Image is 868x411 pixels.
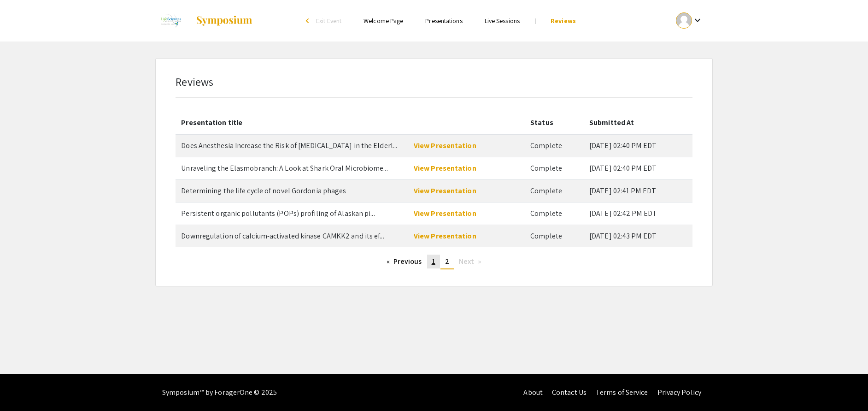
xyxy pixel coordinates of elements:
td: [DATE] 02:42 PM EDT [584,202,692,225]
span: Determining the life cycle of novel Gordonia phages [181,186,346,196]
a: Contact Us [552,387,586,397]
span: Persistent organic pollutants (POPs) profiling of Alaskan pink salmon [181,208,375,218]
a: Live Sessions [485,17,520,25]
a: View Presentation [414,208,476,218]
td: Complete [525,157,584,179]
span: 2 [445,256,449,266]
iframe: Chat [7,369,39,404]
a: View Presentation [414,141,476,150]
td: [DATE] 02:43 PM EDT [584,225,692,247]
th: Status [525,112,584,134]
td: Complete [525,134,584,157]
a: Welcome Page [364,17,403,25]
td: Complete [525,225,584,247]
span: Does Anesthesia Increase the Risk of Dementia in the Elderly? [181,141,397,150]
img: Symposium by ForagerOne [195,15,253,26]
mat-icon: Expand account dropdown [692,15,703,26]
li: | [531,17,540,25]
span: Downregulation of calcium-activated kinase CAMKK2 and its effector proteins transferrin and trans... [181,231,384,241]
a: View Presentation [414,231,476,241]
a: View Presentation [414,186,476,196]
a: Terms of Service [596,387,648,397]
a: Previous page [382,255,427,268]
a: Reviews [551,17,576,25]
td: [DATE] 02:40 PM EDT [584,134,692,157]
img: 2025 Life Sciences South Florida STEM Undergraduate Symposium [155,9,186,32]
ul: Pagination [182,255,685,269]
a: Presentations [425,17,462,25]
a: About [523,387,543,397]
td: [DATE] 02:41 PM EDT [584,179,692,202]
a: View Presentation [414,163,476,173]
a: 2025 Life Sciences South Florida STEM Undergraduate Symposium [155,9,253,32]
span: 1 [432,256,435,266]
th: Submitted At [584,112,692,134]
div: Symposium™ by ForagerOne © 2025 [162,374,277,411]
span: Next [459,256,474,266]
div: arrow_back_ios [306,18,311,24]
span: Exit Event [316,17,341,25]
td: Complete [525,179,584,202]
span: Reviews [176,74,213,89]
td: Complete [525,202,584,225]
button: Expand account dropdown [666,10,713,31]
span: Unraveling the Elasmobranch: A Look at Shark Oral Microbiomes in South Florida [181,163,387,173]
a: Privacy Policy [657,387,701,397]
th: Presentation title [176,112,408,134]
td: [DATE] 02:40 PM EDT [584,157,692,179]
